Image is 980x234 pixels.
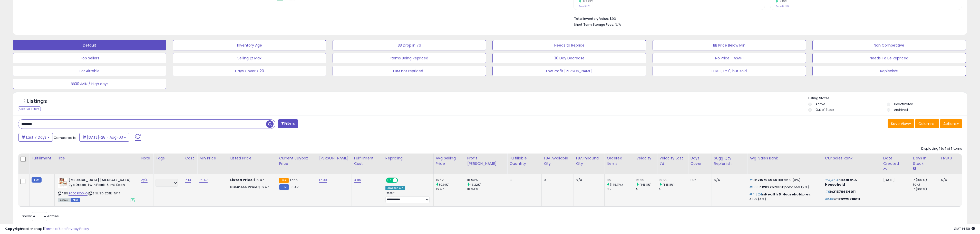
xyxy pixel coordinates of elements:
[941,178,958,182] div: N/A
[54,135,77,140] span: Compared to:
[22,214,59,219] span: Show: entries
[639,183,652,187] small: (145.8%)
[913,183,920,187] small: (0%)
[544,156,571,166] div: FBA Available Qty
[439,183,450,187] small: (0.91%)
[758,177,780,182] span: 21579654011
[279,184,289,190] small: FBM
[44,226,66,231] a: Terms of Use
[714,178,743,182] div: N/A
[825,197,877,202] p: in
[808,96,967,101] p: Listing States:
[290,177,298,182] span: 17.55
[185,177,191,183] a: 7.13
[32,156,52,161] div: Fulfillment
[436,156,463,166] div: Avg Selling Price
[636,187,657,192] div: 5
[230,185,273,190] div: $16.47
[712,154,747,174] th: Please note that this number is a calculation based on your required days of coverage and your ve...
[470,183,481,187] small: (3.22%)
[333,40,486,50] button: BB Drop in 7d
[579,5,590,8] small: Prev: $576
[749,178,819,182] p: in prev: 9 (0%)
[467,187,507,192] div: 18.34%
[574,16,609,21] b: Total Inventory Value:
[5,227,89,231] div: seller snap | |
[940,119,962,128] button: Actions
[278,119,298,128] button: Filters
[173,66,326,76] button: Days Cover > 20
[5,226,24,231] strong: Copyright
[918,121,935,126] span: Columns
[913,187,939,192] div: 7 (100%)
[57,156,137,161] div: Title
[825,177,838,182] span: #4,463
[915,119,939,128] button: Columns
[13,40,166,50] button: Default
[825,156,879,161] div: Cur Sales Rank
[58,178,67,188] img: 41MOloT+VsL._SL40_.jpg
[509,178,538,182] div: 13
[659,178,688,182] div: 12.29
[607,156,632,166] div: Ordered Items
[576,156,602,166] div: FBA inbound Qty
[173,53,326,63] button: Selling @ Max
[636,156,655,161] div: Velocity
[659,187,688,192] div: 5
[509,156,539,166] div: Fulfillable Quantity
[13,66,166,76] button: For Airtable
[385,156,431,161] div: Repricing
[812,53,966,63] button: Needs To Be Repriced
[69,191,88,196] a: B00CBXQ04O
[762,185,784,190] span: 120225718011
[653,53,806,63] button: No Price - ASAP!
[290,185,299,190] span: 16.47
[825,190,877,194] p: in
[333,66,486,76] button: FBM not repriced...
[13,79,166,89] button: BB30<MIN / High days
[825,177,857,187] span: Health & Household
[386,178,393,183] span: ON
[79,133,129,142] button: [DATE]-28 - Aug-03
[636,178,657,182] div: 12.29
[894,102,913,106] label: Deactivated
[816,107,834,112] label: Out of Stock
[467,156,505,166] div: Profit [PERSON_NAME]
[13,53,166,63] button: Top Sellers
[607,178,634,182] div: 86
[749,185,759,190] span: #563
[397,178,405,183] span: OFF
[576,178,600,182] div: N/A
[825,189,830,194] span: #9
[812,66,966,76] button: Replenish!
[921,146,962,151] div: Displaying 1 to 1 of 1 items
[825,178,877,187] p: in
[279,178,288,183] small: FBA
[825,197,835,202] span: #586
[319,156,350,161] div: [PERSON_NAME]
[816,102,825,106] label: Active
[610,183,623,187] small: (145.71%)
[749,177,754,182] span: #9
[141,177,147,183] a: N/A
[574,22,614,27] b: Short Term Storage Fees:
[18,106,41,111] div: Clear All Filters
[185,156,195,161] div: Cost
[492,66,646,76] button: Low Profit [PERSON_NAME]
[230,156,275,161] div: Listed Price
[837,197,860,202] span: 120225718011
[27,98,47,105] h5: Listings
[230,177,254,182] b: Listed Price:
[230,178,273,182] div: $16.47
[66,226,89,231] a: Privacy Policy
[833,189,856,194] span: 21579654011
[749,156,821,161] div: Avg. Sales Rank
[354,177,361,183] a: 3.85
[199,177,208,183] a: 16.47
[690,156,709,166] div: Days Cover
[88,191,120,195] span: | SKU: SD-ZDTR-TW-1
[319,177,327,183] a: 17.99
[659,156,686,166] div: Velocity Last 7d
[58,198,70,202] span: All listings currently available for purchase on Amazon
[765,192,802,197] span: Health & Household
